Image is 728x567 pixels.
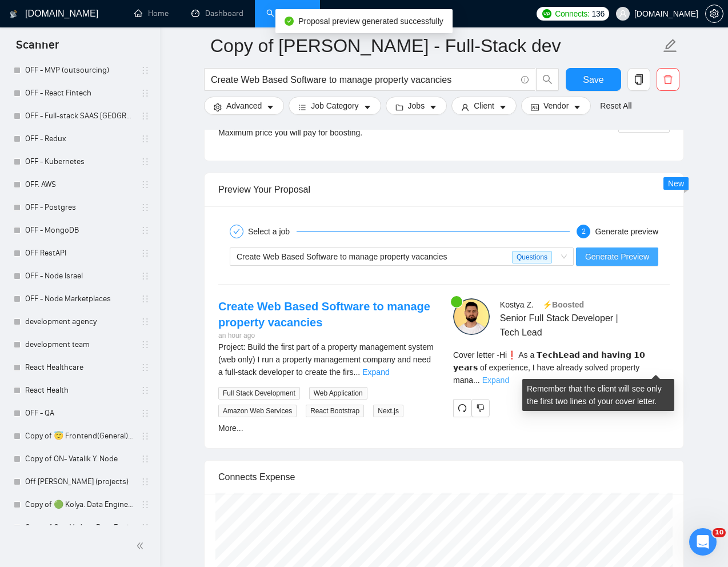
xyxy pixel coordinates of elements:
[25,196,134,219] a: OFF - Postgres
[453,399,471,417] button: redo
[627,68,650,91] button: copy
[218,126,444,139] div: Maximum price you will pay for boosting.
[453,350,645,385] span: Cover letter - Hi❗ As a 𝗧𝗲𝗰𝗵𝗟𝗲𝗮𝗱 𝗮𝗻𝗱 𝗵𝗮𝘃𝗶𝗻𝗴 𝟭𝟬 𝘆𝗲𝗮𝗿𝘀 of experience, I have already solved propert...
[531,103,539,111] span: idcard
[477,404,485,413] span: dislike
[218,387,300,400] span: Full Stack Development
[373,405,403,417] span: Next.js
[289,97,381,115] button: barsJob Categorycaret-down
[25,310,134,333] a: development agency
[354,368,361,377] span: ...
[25,356,134,379] a: React Healthcare
[237,252,447,261] span: Create Web Based Software to manage property vacancies
[191,9,243,18] a: dashboardDashboard
[537,74,558,85] span: search
[25,288,134,310] a: OFF - Node Marketplaces
[141,363,150,372] span: holder
[141,317,150,326] span: holder
[141,66,150,75] span: holder
[461,103,469,111] span: user
[362,368,389,377] a: Expand
[204,97,284,115] button: settingAdvancedcaret-down
[453,349,670,386] div: Remember that the client will see only the first two lines of your cover letter.
[218,341,435,378] div: Project: Build the first part of a property management system (web only) I run a property managem...
[543,99,569,112] span: Vendor
[471,399,490,417] button: dislike
[705,5,723,23] button: setting
[248,225,297,238] div: Select a job
[429,103,437,111] span: caret-down
[25,379,134,402] a: React Health
[226,99,262,112] span: Advanced
[628,74,650,85] span: copy
[395,103,403,111] span: folder
[474,99,494,112] span: Client
[706,9,723,18] span: setting
[218,300,430,329] a: Create Web Based Software to manage property vacancies
[285,17,294,26] span: check-circle
[141,523,150,532] span: holder
[25,219,134,242] a: OFF - MongoDB
[141,226,150,235] span: holder
[25,173,134,196] a: OFF. AWS
[522,379,674,411] div: Remember that the client will see only the first two lines of your cover letter.
[542,300,584,309] span: ⚡️Boosted
[482,376,509,385] a: Expand
[7,37,68,61] span: Scanner
[595,225,658,238] div: Generate preview
[25,470,134,493] a: Off [PERSON_NAME] (projects)
[25,82,134,105] a: OFF - React Fintech
[657,74,679,85] span: delete
[10,5,18,23] img: logo
[536,68,559,91] button: search
[141,180,150,189] span: holder
[25,127,134,150] a: OFF - Redux
[218,405,297,417] span: Amazon Web Services
[141,386,150,395] span: holder
[218,173,670,206] div: Preview Your Proposal
[309,387,367,400] span: Web Application
[141,340,150,349] span: holder
[668,179,684,188] span: New
[473,376,480,385] span: ...
[363,103,371,111] span: caret-down
[512,251,552,263] span: Questions
[657,68,679,91] button: delete
[141,134,150,143] span: holder
[25,242,134,265] a: OFF RestAPI
[298,17,443,26] span: Proposal preview generated successfully
[141,432,150,441] span: holder
[25,516,134,539] a: Copy of On - Vadym. Data Engineer - General
[298,103,306,111] span: bars
[218,330,435,341] div: an hour ago
[25,333,134,356] a: development team
[233,228,240,235] span: check
[500,311,636,340] span: Senior Full Stack Developer | Tech Lead
[141,203,150,212] span: holder
[25,448,134,470] a: Copy of ON- Vatalik Y. Node
[214,103,222,111] span: setting
[25,493,134,516] a: Copy of 🟢 Kolya. Data Engineer - General
[576,247,658,266] button: Generate Preview
[555,7,589,20] span: Connects:
[25,265,134,288] a: OFF - Node Israel
[141,477,150,486] span: holder
[454,404,471,413] span: redo
[210,31,661,60] input: Scanner name...
[25,425,134,448] a: Copy of 😇 Frontend(General) | 25+ | [PERSON_NAME]
[266,9,309,18] a: searchScanner
[453,298,490,335] img: c1KlPsBsMF3GODfU_H7KM9omajHWWS6ezOBo-K3Px-HuEEPsuq1SjqXh9C5koNVxvv
[218,461,670,493] div: Connects Expense
[521,76,529,83] span: info-circle
[542,9,551,18] img: upwork-logo.png
[141,157,150,166] span: holder
[141,454,150,464] span: holder
[592,7,605,20] span: 136
[500,300,534,309] span: Kostya Z .
[218,342,434,377] span: Project: Build the first part of a property management system (web only) I run a property managem...
[306,405,364,417] span: React Bootstrap
[583,73,603,87] span: Save
[582,227,586,235] span: 2
[573,103,581,111] span: caret-down
[689,528,717,556] iframe: Intercom live chat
